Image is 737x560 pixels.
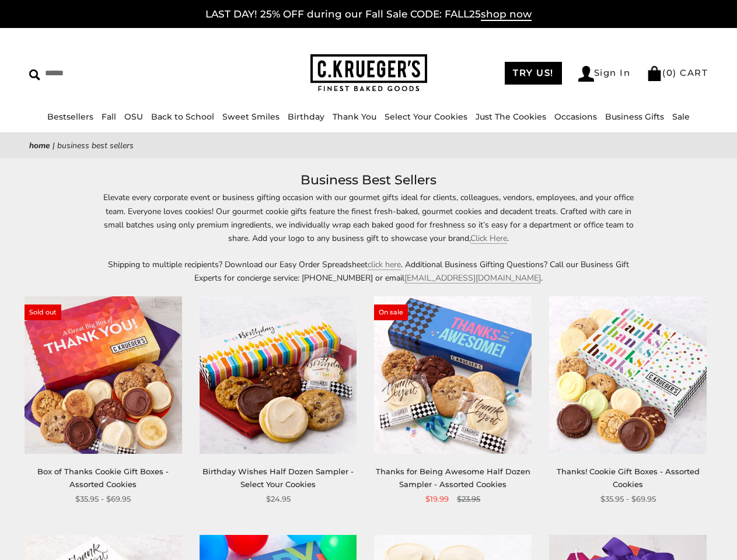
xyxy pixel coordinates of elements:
[647,66,662,81] img: Bag
[310,54,427,92] img: C.KRUEGER'S
[47,111,93,122] a: Bestsellers
[333,111,376,122] a: Thank You
[47,170,690,191] h1: Business Best Sellers
[672,111,690,122] a: Sale
[557,467,700,488] a: Thanks! Cookie Gift Boxes - Assorted Cookies
[25,304,61,320] span: Sold out
[222,111,280,122] a: Sweet Smiles
[505,62,562,85] a: TRY US!
[385,111,467,122] a: Select Your Cookies
[37,467,169,488] a: Box of Thanks Cookie Gift Boxes - Assorted Cookies
[554,111,597,122] a: Occasions
[29,140,50,151] a: Home
[605,111,664,122] a: Business Gifts
[202,467,354,488] a: Birthday Wishes Half Dozen Sampler - Select Your Cookies
[457,493,480,505] span: $23.95
[374,304,408,320] span: On sale
[404,272,541,283] a: [EMAIL_ADDRESS][DOMAIN_NAME]
[470,233,507,244] a: Click Here
[288,111,324,122] a: Birthday
[29,64,184,82] input: Search
[29,69,40,80] img: Search
[102,111,116,122] a: Fall
[578,66,594,82] img: Account
[266,493,291,505] span: $24.95
[376,467,530,488] a: Thanks for Being Awesome Half Dozen Sampler - Assorted Cookies
[200,296,357,454] img: Birthday Wishes Half Dozen Sampler - Select Your Cookies
[600,493,656,505] span: $35.95 - $69.95
[57,140,134,151] span: Business Best Sellers
[124,111,143,122] a: OSU
[100,191,637,244] p: Elevate every corporate event or business gifting occasion with our gourmet gifts ideal for clien...
[476,111,546,122] a: Just The Cookies
[481,8,532,21] span: shop now
[151,111,214,122] a: Back to School
[425,493,449,505] span: $19.99
[666,67,673,78] span: 0
[578,66,631,82] a: Sign In
[205,8,532,21] a: LAST DAY! 25% OFF during our Fall Sale CODE: FALL25shop now
[100,258,637,285] p: Shipping to multiple recipients? Download our Easy Order Spreadsheet . Additional Business Giftin...
[549,296,707,454] img: Thanks! Cookie Gift Boxes - Assorted Cookies
[368,259,401,270] a: click here
[25,296,182,454] img: Box of Thanks Cookie Gift Boxes - Assorted Cookies
[647,67,708,78] a: (0) CART
[53,140,55,151] span: |
[75,493,131,505] span: $35.95 - $69.95
[29,139,708,152] nav: breadcrumbs
[374,296,532,454] img: Thanks for Being Awesome Half Dozen Sampler - Assorted Cookies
